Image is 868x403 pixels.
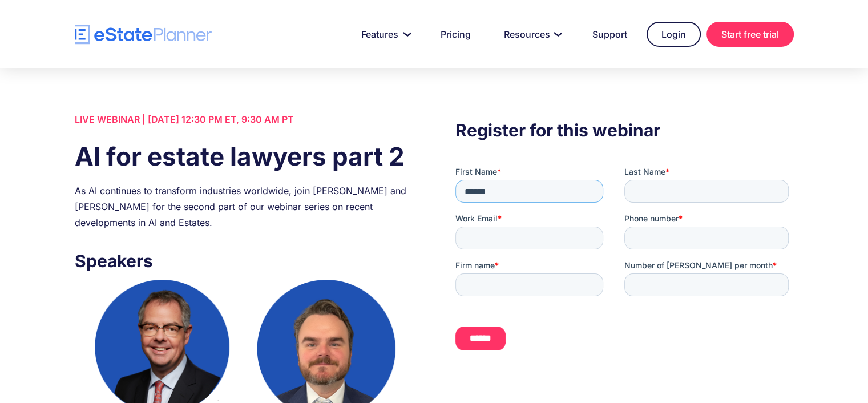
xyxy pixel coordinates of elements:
[647,22,701,47] a: Login
[490,23,573,46] a: Resources
[706,22,794,47] a: Start free trial
[75,139,413,174] h1: AI for estate lawyers part 2
[75,183,413,231] div: As AI continues to transform industries worldwide, join [PERSON_NAME] and [PERSON_NAME] for the s...
[455,166,793,360] iframe: Form 0
[579,23,641,46] a: Support
[455,117,793,143] h3: Register for this webinar
[348,23,421,46] a: Features
[75,111,413,127] div: LIVE WEBINAR | [DATE] 12:30 PM ET, 9:30 AM PT
[75,25,212,45] a: home
[427,23,485,46] a: Pricing
[75,248,413,274] h3: Speakers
